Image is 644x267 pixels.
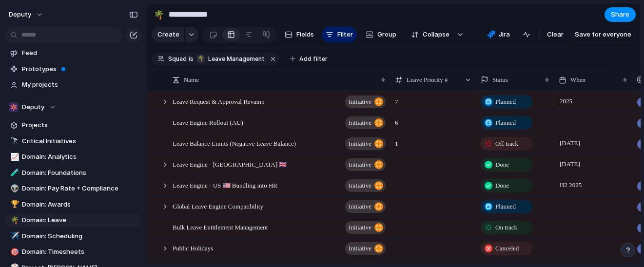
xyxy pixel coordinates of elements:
button: Group [361,27,401,42]
span: 2025 [557,95,575,107]
button: Filter [322,27,357,42]
button: Fields [281,27,318,42]
span: [DATE] [557,158,583,170]
span: Squad [168,55,187,63]
button: 🌴Leave Management [195,54,267,64]
a: Projects [5,118,141,133]
span: Canceled [495,244,519,253]
span: Global Leave Engine Compatibility [173,200,263,211]
span: Group [377,30,396,39]
button: 🌴 [151,7,167,22]
span: Prototypes [22,64,138,74]
button: ✈️ [9,231,19,241]
a: Prototypes [5,62,141,76]
a: ✈️Domain: Scheduling [5,229,141,244]
span: initiative [349,137,371,151]
div: 🌴 [10,215,17,226]
div: 📈Domain: Analytics [5,150,141,164]
span: Domain: Leave [22,215,138,225]
span: Jira [499,30,510,39]
button: Deputy [5,100,141,114]
span: Projects [22,120,138,130]
span: initiative [349,158,371,172]
span: initiative [349,221,371,234]
button: 🌴 [9,215,19,225]
span: H2 2025 [557,179,584,191]
span: Done [495,160,509,170]
span: initiative [349,242,371,255]
span: Done [495,181,509,191]
button: Collapse [405,27,454,42]
span: 7 [391,92,476,107]
a: 🏆Domain: Awards [5,197,141,212]
span: Leave Engine - US 🇺🇸 Bundling into HR [173,179,277,191]
span: Domain: Awards [22,200,138,210]
span: Leave Request & Approval Revamp [173,95,264,107]
span: Filter [337,30,353,39]
span: Critical Initiatives [22,136,138,146]
span: [DATE] [557,137,583,149]
span: Deputy [22,102,44,112]
span: Leave Engine - [GEOGRAPHIC_DATA] 🇬🇧 [173,158,287,170]
button: 🏆 [9,200,19,210]
a: 🧪Domain: Foundations [5,166,141,180]
span: Domain: Timesheets [22,247,138,257]
a: My projects [5,77,141,92]
span: Leave Management [208,55,265,63]
div: 🌴 [154,8,164,21]
span: Planned [495,118,516,128]
button: initiative [345,158,386,171]
span: Domain: Analytics [22,152,138,162]
span: Share [611,10,629,19]
button: Clear [543,27,567,42]
span: Domain: Scheduling [22,231,138,241]
span: Fields [296,30,314,39]
div: 🎯 [10,247,17,258]
button: initiative [345,137,386,150]
span: 1 [391,133,476,149]
button: initiative [345,179,386,192]
span: Planned [495,97,516,107]
button: initiative [345,95,386,108]
div: 🔭Critical Initiatives [5,134,141,149]
button: 🧪 [9,168,19,178]
a: 🌴Domain: Leave [5,213,141,228]
span: Public Holidays [173,242,213,253]
span: Add filter [299,55,328,63]
span: On track [495,223,517,232]
span: Name [184,75,199,85]
button: Add filter [284,52,333,66]
button: deputy [4,7,48,22]
span: Feed [22,48,138,58]
span: deputy [9,10,31,19]
button: is [187,54,195,64]
button: Save for everyone [570,27,636,42]
span: 6 [391,113,476,128]
span: Domain: Pay Rate + Compliance [22,184,138,193]
div: ✈️ [10,230,17,242]
button: Jira [483,27,514,42]
span: Bulk Leave Entitlement Management [173,221,268,232]
div: 📈 [10,152,17,163]
div: 🧪 [10,167,17,178]
button: initiative [345,116,386,129]
span: is [189,55,194,63]
span: Leave Balance Limits (Negative Leave Balance) [173,137,296,149]
span: Status [492,75,508,85]
span: Off track [495,139,518,149]
span: When [570,75,585,85]
button: initiative [345,200,386,213]
button: 📈 [9,152,19,162]
span: Leave Engine Rollout (AU) [173,116,243,128]
a: Feed [5,46,141,60]
a: 🎯Domain: Timesheets [5,245,141,259]
span: initiative [349,200,371,213]
div: 🔭 [10,135,17,147]
span: Save for everyone [575,30,631,39]
span: Create [157,30,179,39]
button: 🔭 [9,136,19,146]
span: Domain: Foundations [22,168,138,178]
span: Planned [495,202,516,211]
